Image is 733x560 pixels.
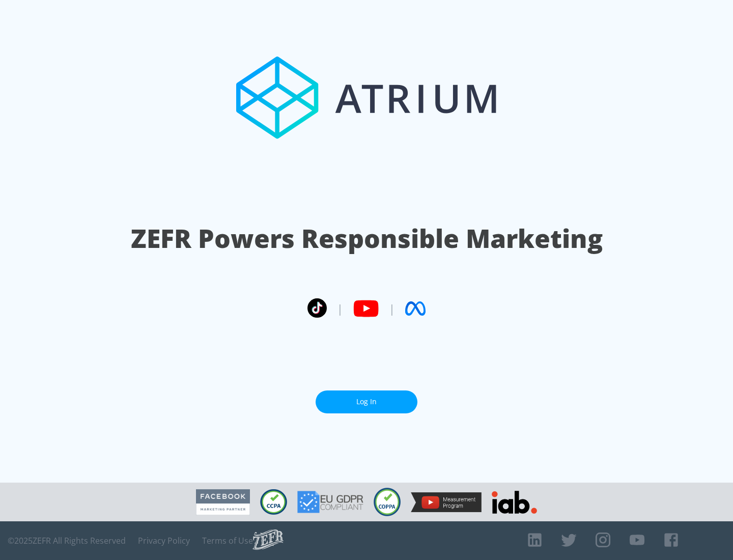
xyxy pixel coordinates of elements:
h1: ZEFR Powers Responsible Marketing [131,221,603,256]
img: CCPA Compliant [260,489,287,515]
img: COPPA Compliant [374,488,401,516]
img: GDPR Compliant [297,491,363,513]
a: Log In [316,390,417,413]
img: YouTube Measurement Program [411,492,482,512]
span: | [389,301,395,316]
img: Facebook Marketing Partner [196,489,250,515]
span: © 2025 ZEFR All Rights Reserved [8,536,126,546]
a: Terms of Use [202,536,253,546]
a: Privacy Policy [138,536,190,546]
span: | [337,301,343,316]
img: IAB [492,491,537,514]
